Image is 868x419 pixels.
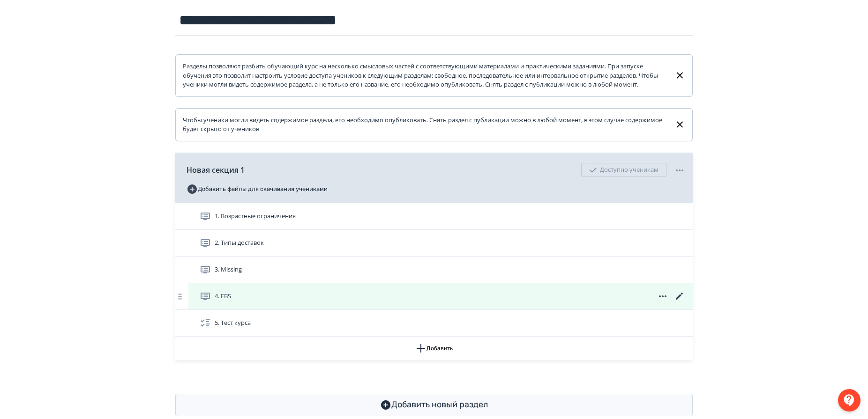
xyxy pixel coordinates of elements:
div: 2. Типы доставок [175,230,693,257]
button: Добавить новый раздел [175,394,693,416]
span: 2. Типы доставок [215,238,264,248]
div: Чтобы ученики могли видеть содержимое раздела, его необходимо опубликовать. Снять раздел с публик... [183,116,667,134]
button: Добавить [175,337,693,360]
button: Добавить файлы для скачивания учениками [187,182,328,197]
div: Разделы позволяют разбить обучающий курс на несколько смысловых частей с соответствующими материа... [183,62,667,89]
span: 1. Возрастные ограничения [215,212,296,221]
div: Доступно ученикам [581,163,666,177]
span: Новая секция 1 [187,164,245,176]
span: 4. FBS [215,292,231,301]
div: 3. Missing [175,257,693,283]
div: 1. Возрастные ограничения [175,203,693,230]
span: 3. Missing [215,265,242,274]
div: 5. Тест курса [175,310,693,337]
div: 4. FBS [175,283,693,310]
span: 5. Тест курса [215,318,251,328]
